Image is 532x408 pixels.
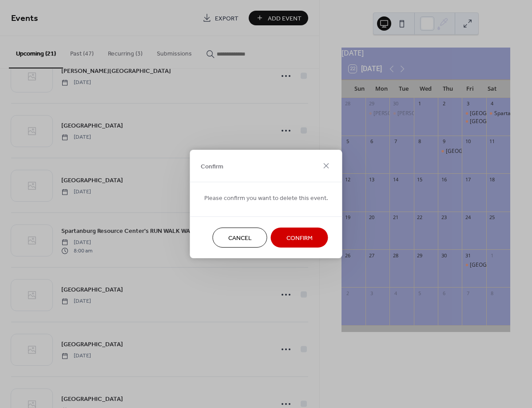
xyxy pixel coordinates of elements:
button: Cancel [213,228,267,248]
button: Confirm [271,228,328,248]
span: Confirm [286,234,313,243]
span: Cancel [228,234,252,243]
span: Confirm [201,162,223,171]
span: Please confirm you want to delete this event. [204,194,328,203]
